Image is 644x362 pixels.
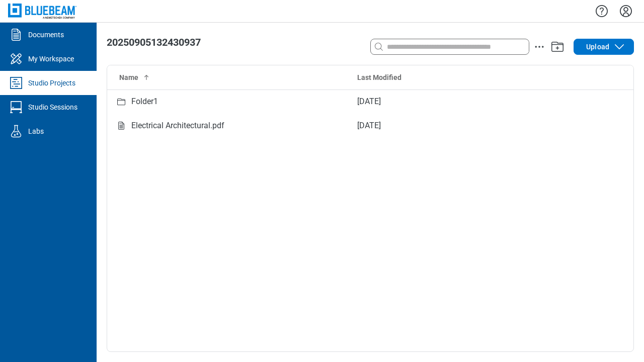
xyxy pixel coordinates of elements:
svg: Studio Sessions [8,99,24,115]
svg: Studio Projects [8,75,24,91]
svg: Labs [8,123,24,139]
div: Last Modified [357,72,573,82]
button: Settings [618,3,634,20]
div: Studio Projects [28,78,75,88]
div: Studio Sessions [28,102,77,112]
div: My Workspace [28,54,74,64]
button: Add [549,39,566,55]
button: action-menu [533,41,545,53]
div: Electrical Architectural.pdf [131,120,224,132]
img: Bluebeam, Inc. [8,4,76,18]
div: Documents [28,30,64,40]
td: [DATE] [349,114,581,138]
span: 20250905132430937 [107,36,201,48]
button: Upload [574,39,634,55]
div: Folder1 [131,96,158,108]
div: Name [119,72,341,82]
svg: My Workspace [8,51,24,67]
span: Upload [586,42,609,52]
td: [DATE] [349,89,581,114]
table: Studio items table [107,65,633,138]
div: Labs [28,126,44,136]
svg: Documents [8,27,24,43]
